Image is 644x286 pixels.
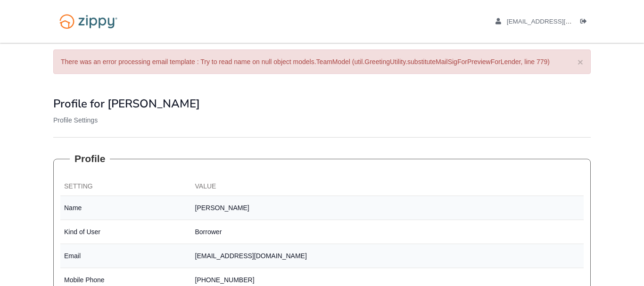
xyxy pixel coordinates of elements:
[70,152,110,166] legend: Profile
[53,49,591,74] div: There was an error processing email template : Try to read name on null object models.TeamModel (...
[191,220,584,244] td: Borrower
[60,196,191,220] td: Name
[191,178,584,196] th: Value
[507,18,615,25] span: ivangray44@yahoo.com
[580,18,591,27] a: Log out
[495,18,615,27] a: edit profile
[53,9,124,33] img: Logo
[60,220,191,244] td: Kind of User
[60,178,191,196] th: Setting
[578,57,583,67] button: ×
[53,98,591,110] h1: Profile for [PERSON_NAME]
[191,244,584,268] td: [EMAIL_ADDRESS][DOMAIN_NAME]
[60,244,191,268] td: Email
[53,115,591,125] p: Profile Settings
[191,196,584,220] td: [PERSON_NAME]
